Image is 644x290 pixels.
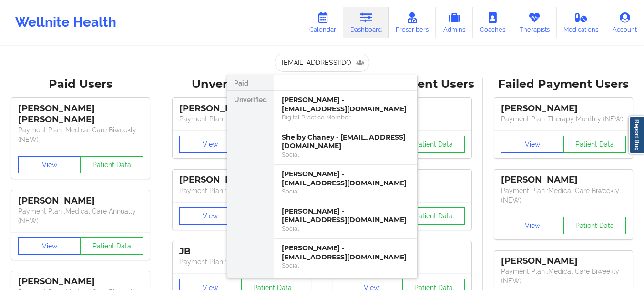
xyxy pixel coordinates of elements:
a: Coaches [473,7,512,38]
p: Payment Plan : Medical Care Annually (NEW) [18,206,143,226]
div: [PERSON_NAME] [18,276,143,287]
div: [PERSON_NAME] [179,103,304,114]
div: Failed Payment Users [490,77,637,92]
p: Payment Plan : Unmatched Plan [179,257,304,267]
div: Shelby Chaney - [EMAIL_ADDRESS][DOMAIN_NAME] [282,133,409,150]
div: [PERSON_NAME] [179,174,304,185]
a: Report Bug [629,116,644,154]
div: Social [282,225,409,233]
div: [PERSON_NAME] - [EMAIL_ADDRESS][DOMAIN_NAME] [282,96,409,113]
div: [PERSON_NAME] - [EMAIL_ADDRESS][DOMAIN_NAME] [282,244,409,261]
button: Patient Data [402,136,465,153]
button: View [18,237,81,255]
p: Payment Plan : Medical Care Biweekly (NEW) [501,186,626,205]
button: View [179,136,242,153]
div: [PERSON_NAME] - [EMAIL_ADDRESS][DOMAIN_NAME] [282,207,409,225]
button: Patient Data [402,207,465,225]
div: Paid Users [7,77,154,92]
button: Patient Data [563,217,626,234]
div: Paid [227,75,274,91]
a: Calendar [302,7,343,38]
div: Digital Practice Member [282,113,409,121]
button: View [501,217,564,234]
a: Dashboard [343,7,389,38]
div: Social [282,261,409,269]
button: View [18,156,81,173]
p: Payment Plan : Unmatched Plan [179,114,304,124]
button: View [501,136,564,153]
button: Patient Data [563,136,626,153]
div: [PERSON_NAME] [18,195,143,206]
div: [PERSON_NAME] [501,174,626,185]
div: [PERSON_NAME] [501,256,626,267]
button: Patient Data [80,156,143,173]
p: Payment Plan : Medical Care Biweekly (NEW) [501,267,626,286]
div: Social [282,150,409,159]
div: Social [282,187,409,195]
div: JB [179,246,304,257]
div: [PERSON_NAME] - [EMAIL_ADDRESS][DOMAIN_NAME] [282,170,409,187]
p: Payment Plan : Unmatched Plan [179,186,304,195]
div: Unverified Users [168,77,316,92]
a: Prescribers [389,7,436,38]
a: Admins [436,7,473,38]
button: Patient Data [80,237,143,255]
a: Account [605,7,644,38]
div: [PERSON_NAME] [PERSON_NAME] [18,103,143,125]
button: View [179,207,242,225]
a: Therapists [512,7,557,38]
p: Payment Plan : Medical Care Biweekly (NEW) [18,125,143,144]
div: [PERSON_NAME] [501,103,626,114]
p: Payment Plan : Therapy Monthly (NEW) [501,114,626,124]
a: Medications [557,7,606,38]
